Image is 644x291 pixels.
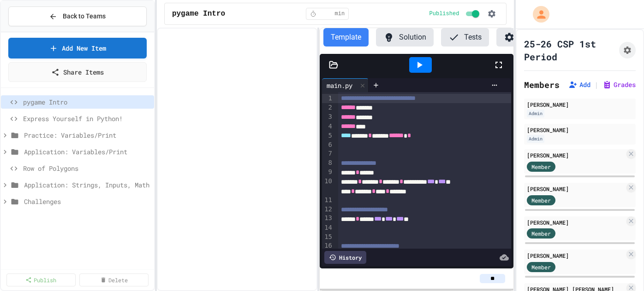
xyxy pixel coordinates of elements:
[527,218,625,227] div: [PERSON_NAME]
[324,251,366,264] div: History
[335,10,345,17] span: min
[429,8,482,19] div: Content is published and visible to students
[531,263,551,271] span: Member
[24,130,150,140] span: Practice: Variables/Print
[376,28,434,47] button: Solution
[527,185,625,193] div: [PERSON_NAME]
[527,110,544,117] div: Admin
[322,205,334,214] div: 12
[531,229,551,238] span: Member
[322,94,334,103] div: 1
[24,180,150,190] span: Application: Strings, Inputs, Math
[567,214,635,253] iframe: chat widget
[322,196,334,205] div: 11
[527,126,633,134] div: [PERSON_NAME]
[524,78,560,91] h2: Members
[8,6,147,26] button: Back to Teams
[322,168,334,177] div: 9
[523,4,552,25] div: My Account
[172,8,225,19] span: pygame Intro
[322,158,334,168] div: 8
[6,274,76,286] a: Publish
[79,274,149,286] a: Delete
[63,12,106,21] span: Back to Teams
[8,62,147,82] a: Share Items
[24,147,150,157] span: Application: Variables/Print
[322,78,369,92] div: main.py
[568,80,590,89] button: Add
[23,114,150,123] span: Express Yourself in Python!
[24,197,150,206] span: Challenges
[322,140,334,150] div: 6
[531,163,551,171] span: Member
[496,28,554,47] button: Settings
[527,251,625,260] div: [PERSON_NAME]
[322,223,334,233] div: 14
[322,122,334,131] div: 4
[527,100,633,109] div: [PERSON_NAME]
[322,241,334,250] div: 16
[322,233,334,242] div: 15
[527,151,625,159] div: [PERSON_NAME]
[322,149,334,158] div: 7
[322,177,334,195] div: 10
[524,37,615,63] h1: 25-26 CSP 1st Period
[23,97,150,107] span: pygame Intro
[429,10,459,17] span: Published
[594,79,599,90] span: |
[531,196,551,204] span: Member
[527,135,544,143] div: Admin
[322,81,357,90] div: main.py
[441,28,489,47] button: Tests
[322,131,334,140] div: 5
[619,42,636,58] button: Assignment Settings
[23,163,150,173] span: Row of Polygons
[323,28,369,47] button: Template
[8,38,147,58] a: Add New Item
[322,103,334,112] div: 2
[605,254,635,282] iframe: chat widget
[322,112,334,122] div: 3
[602,80,636,89] button: Grades
[322,214,334,223] div: 13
